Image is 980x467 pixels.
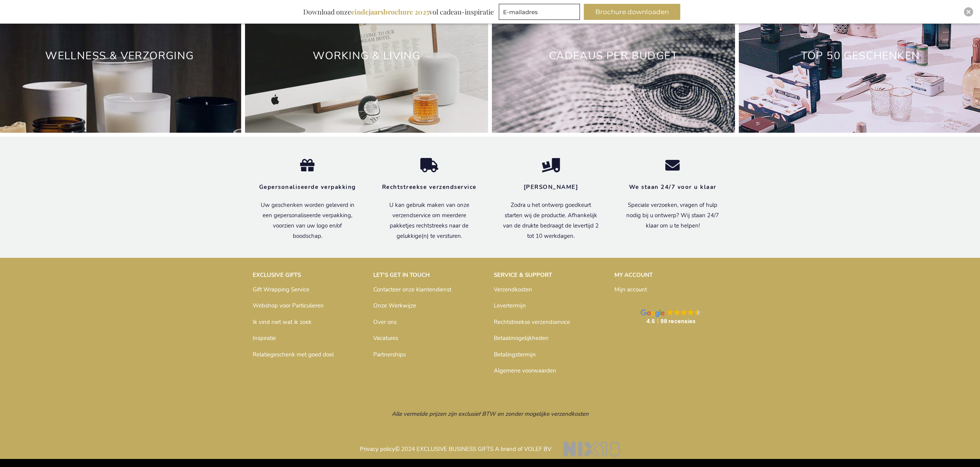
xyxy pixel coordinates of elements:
[501,200,600,241] p: Zodra u het ontwerp goedkeurt starten wij de productie. Afhankelijk van de drukte bedraagt de lev...
[499,4,582,22] form: marketing offers and promotions
[524,183,578,191] strong: [PERSON_NAME]
[494,351,536,358] a: Betalingstermijn
[253,318,312,326] a: Ik vind niet wat ik zoek
[259,183,356,191] strong: Gepersonaliseerde verpakking
[614,286,647,293] a: Mijn account
[499,4,580,20] input: E-mailadres
[351,7,429,16] b: eindejaarsbrochure 2025
[253,302,324,309] a: Webshop voor Particulieren
[623,200,722,231] p: Speciale verzoeken, vragen of hulp nodig bij u ontwerp? Wij staan 24/7 klaar om u te helpen!
[253,334,276,342] a: Inspiratie
[614,301,727,333] a: Google GoogleGoogleGoogleGoogleGoogle 4.698 recensies
[313,49,420,63] a: Working & Living
[380,200,479,241] p: U kan gebruik maken van onze verzendservice om meerdere pakketjes rechtstreeks naar de gelukkige(...
[964,7,973,16] div: Close
[373,351,406,358] a: Partnerships
[253,271,301,279] strong: EXCLUSIVE GIFTS
[494,318,570,326] a: Rechtstreekse verzendservice
[494,271,552,279] strong: SERVICE & SUPPORT
[667,309,674,316] img: Google
[392,410,589,418] span: Alle vermelde prijzen zijn exclusief BTW en zonder mogelijke verzendkosten
[300,4,497,20] div: Download onze vol cadeau-inspiratie
[253,436,727,455] p: © 2024 EXCLUSIVE BUSINESS GIFTS A brand of VOLEF BV
[373,318,397,326] a: Over ons
[966,10,971,14] img: Close
[373,286,451,293] a: Contacteer onze klantendienst
[382,183,477,191] strong: Rechtstreekse verzendservice
[563,441,620,457] img: NIX18
[549,49,678,63] a: Cadeaus Per Budget
[646,317,696,325] strong: 4.6 98 recensies
[494,367,556,374] a: Algemene voorwaarden
[494,302,526,309] a: Levertermijn
[584,4,680,20] button: Brochure downloaden
[641,309,665,317] img: Google
[694,309,701,316] img: Google
[360,445,395,453] a: Privacy policy
[688,309,694,316] img: Google
[45,49,194,63] a: Wellness & Verzorging
[674,309,680,316] img: Google
[258,200,357,241] p: Uw geschenken worden geleverd in een gepersonaliseerde verpakking, voorzien van uw logo en/of boo...
[373,271,430,279] strong: LET'S GET IN TOUCH
[614,271,653,279] strong: MY ACCOUNT
[629,183,717,191] strong: We staan 24/7 voor u klaar
[373,334,398,342] a: Vacatures
[253,351,334,358] a: Relatiegeschenk met goed doel
[373,302,416,309] a: Onze Werkwijze
[494,334,549,342] a: Betaalmogelijkheden
[681,309,687,316] img: Google
[494,286,532,293] a: Verzendkosten
[801,49,920,63] a: TOP 50 GESCHENKEN
[253,286,309,293] a: Gift Wrapping Service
